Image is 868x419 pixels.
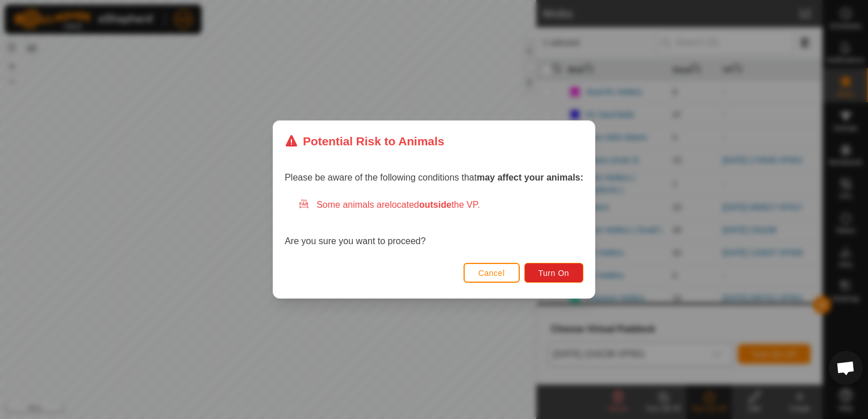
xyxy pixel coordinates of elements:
[285,198,583,248] div: Are you sure you want to proceed?
[477,173,583,182] strong: may affect your animals:
[390,200,480,209] span: located the VP.
[464,263,520,283] button: Cancel
[419,200,452,209] strong: outside
[524,263,583,283] button: Turn On
[298,198,583,212] div: Some animals are
[829,351,863,385] div: Open chat
[285,132,444,150] div: Potential Risk to Animals
[285,173,583,182] span: Please be aware of the following conditions that
[539,269,569,278] span: Turn On
[478,269,505,278] span: Cancel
